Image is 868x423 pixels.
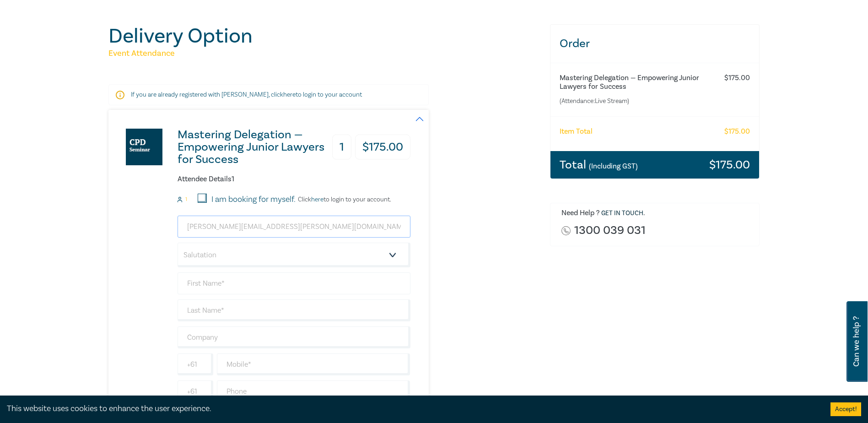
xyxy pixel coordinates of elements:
a: 1300 039 031 [574,224,646,237]
button: Accept cookies [830,402,861,416]
input: Attendee Email* [178,216,410,238]
h1: Delivery Option [108,24,539,48]
h3: Mastering Delegation — Empowering Junior Lawyers for Success [178,129,328,166]
h3: Total [560,159,638,171]
h5: Event Attendance [108,48,539,59]
input: Phone [217,380,410,402]
h6: Item Total [560,127,593,136]
h3: 1 [332,135,351,160]
h6: $ 175.00 [724,127,750,136]
img: Mastering Delegation — Empowering Junior Lawyers for Success [126,129,162,165]
input: Mobile* [217,353,410,375]
h3: $ 175.00 [709,159,750,171]
p: Click to login to your account. [296,196,391,203]
input: +61 [178,353,213,375]
small: (Attendance: Live Stream ) [560,97,714,106]
input: +61 [178,380,213,402]
input: Company [178,326,410,348]
h3: $ 175.00 [355,135,410,160]
p: If you are already registered with [PERSON_NAME], click to login to your account [131,90,406,99]
a: here [311,195,323,204]
input: First Name* [178,272,410,294]
a: Get in touch [601,209,643,217]
h3: Order [550,25,760,63]
h6: Attendee Details 1 [178,175,410,184]
h6: Mastering Delegation — Empowering Junior Lawyers for Success [560,74,714,91]
div: This website uses cookies to enhance the user experience. [7,403,817,415]
span: Can we help ? [852,307,861,376]
h6: $ 175.00 [724,74,750,82]
small: 1 [185,196,187,203]
h6: Need Help ? . [561,209,753,218]
input: Last Name* [178,299,410,321]
label: I am booking for myself. [211,194,296,206]
small: (Including GST) [589,162,638,171]
a: here [283,91,296,99]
